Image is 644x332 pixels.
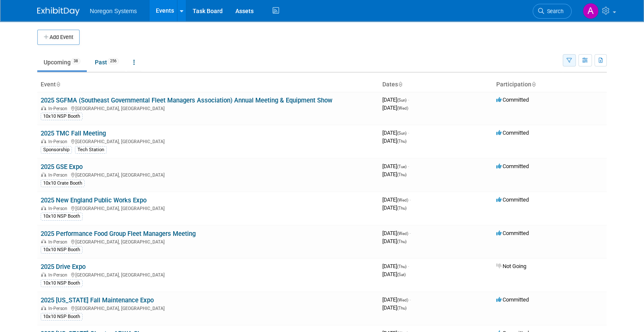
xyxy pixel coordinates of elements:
span: Committed [496,130,529,136]
div: [GEOGRAPHIC_DATA], [GEOGRAPHIC_DATA] [41,171,376,178]
img: ExhibitDay [37,7,80,16]
span: (Wed) [397,231,408,236]
span: [DATE] [382,171,406,177]
span: (Sun) [397,131,406,136]
span: Committed [496,196,529,203]
img: In-Person Event [41,139,46,143]
span: (Wed) [397,198,408,202]
div: 10x10 NSP Booth [41,279,83,287]
a: 2025 [US_STATE] Fall Maintenance Expo [41,296,154,304]
div: [GEOGRAPHIC_DATA], [GEOGRAPHIC_DATA] [41,205,376,211]
img: In-Person Event [41,206,46,210]
img: In-Person Event [41,239,46,243]
span: - [408,163,409,169]
span: - [409,196,411,203]
span: [DATE] [382,263,409,269]
span: Committed [496,163,529,169]
span: Search [544,8,564,14]
span: 256 [108,58,119,64]
span: - [409,296,411,303]
div: [GEOGRAPHIC_DATA], [GEOGRAPHIC_DATA] [41,138,376,144]
button: Add Event [37,30,80,45]
span: [DATE] [382,296,411,303]
span: (Tue) [397,164,406,169]
span: - [408,130,409,136]
span: Not Going [496,263,526,269]
img: In-Person Event [41,306,46,310]
span: [DATE] [382,205,406,211]
a: 2025 Performance Food Group Fleet Managers Meeting [41,230,196,238]
div: 10x10 NSP Booth [41,213,83,220]
span: [DATE] [382,163,409,169]
span: In-Person [48,239,70,245]
a: Search [533,4,572,19]
a: Past256 [88,54,125,70]
span: - [408,263,409,269]
span: - [409,230,411,236]
div: [GEOGRAPHIC_DATA], [GEOGRAPHIC_DATA] [41,271,376,278]
div: [GEOGRAPHIC_DATA], [GEOGRAPHIC_DATA] [41,238,376,245]
a: 2025 TMC Fall Meeting [41,130,106,137]
span: Noregon Systems [90,8,137,14]
a: Sort by Event Name [56,81,60,88]
a: Upcoming38 [37,54,87,70]
span: Committed [496,296,529,303]
span: [DATE] [382,304,406,311]
span: (Thu) [397,239,406,244]
img: In-Person Event [41,172,46,177]
div: 10x10 NSP Booth [41,246,83,254]
div: Tech Station [75,146,107,154]
span: In-Person [48,172,70,178]
span: Committed [496,230,529,236]
span: (Thu) [397,172,406,177]
span: [DATE] [382,238,406,244]
span: 38 [71,58,80,64]
span: (Thu) [397,264,406,269]
span: [DATE] [382,271,406,277]
img: Ali Connell [583,3,599,19]
span: (Sat) [397,272,406,277]
div: 10x10 Crate Booth [41,180,85,187]
span: - [408,97,409,103]
a: 2025 SGFMA (Southeast Governmental Fleet Managers Association) Annual Meeting & Equipment Show [41,97,332,104]
div: [GEOGRAPHIC_DATA], [GEOGRAPHIC_DATA] [41,105,376,111]
a: Sort by Start Date [398,81,402,88]
th: Participation [493,77,607,92]
span: In-Person [48,206,70,211]
span: In-Person [48,272,70,278]
span: [DATE] [382,138,406,144]
a: 2025 Drive Expo [41,263,86,271]
th: Event [37,77,379,92]
a: 2025 GSE Expo [41,163,83,171]
div: 10x10 NSP Booth [41,313,83,321]
span: In-Person [48,306,70,311]
span: [DATE] [382,105,408,111]
span: (Sun) [397,98,406,102]
span: [DATE] [382,230,411,236]
a: Sort by Participation Type [531,81,536,88]
span: (Thu) [397,139,406,144]
div: 10x10 NSP Booth [41,113,83,120]
img: In-Person Event [41,272,46,277]
span: (Wed) [397,298,408,302]
img: In-Person Event [41,106,46,110]
span: In-Person [48,139,70,144]
div: [GEOGRAPHIC_DATA], [GEOGRAPHIC_DATA] [41,304,376,311]
div: Sponsorship [41,146,72,154]
span: (Thu) [397,206,406,210]
th: Dates [379,77,493,92]
span: (Thu) [397,306,406,310]
span: Committed [496,97,529,103]
span: [DATE] [382,97,409,103]
span: In-Person [48,106,70,111]
span: [DATE] [382,130,409,136]
a: 2025 New England Public Works Expo [41,196,146,204]
span: [DATE] [382,196,411,203]
span: (Wed) [397,106,408,111]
